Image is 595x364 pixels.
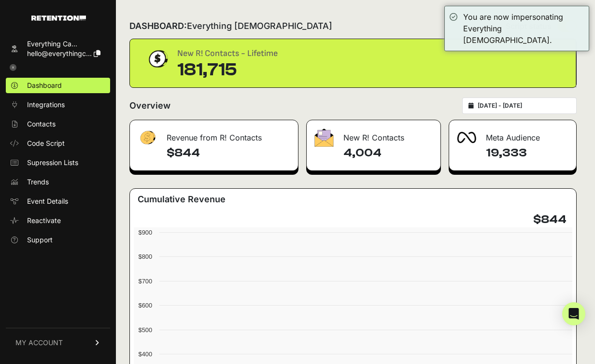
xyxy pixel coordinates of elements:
[187,21,332,31] span: Everything [DEMOGRAPHIC_DATA]
[139,350,152,358] text: $400
[314,128,334,147] img: fa-envelope-19ae18322b30453b285274b1b8af3d052b27d846a4fbe8435d1a52b978f639a2.png
[463,11,584,46] div: You are now impersonating Everything [DEMOGRAPHIC_DATA].
[138,193,226,206] h3: Cumulative Revenue
[27,158,78,168] span: Supression Lists
[27,235,53,245] span: Support
[27,119,56,129] span: Contacts
[139,326,152,334] text: $500
[6,36,110,61] a: Everything Ca... hello@everythingc...
[6,174,110,190] a: Trends
[307,120,440,149] div: New R! Contacts
[6,116,110,132] a: Contacts
[6,328,110,357] a: MY ACCOUNT
[6,194,110,209] a: Event Details
[27,177,49,187] span: Trends
[562,302,585,325] div: Open Intercom Messenger
[130,120,298,149] div: Revenue from R! Contacts
[27,216,61,225] span: Reactivate
[6,232,110,248] a: Support
[177,60,278,80] div: 181,715
[6,78,110,93] a: Dashboard
[145,47,170,71] img: dollar-coin-05c43ed7efb7bc0c12610022525b4bbbb207c7efeef5aecc26f025e68dcafac9.png
[27,39,100,49] div: Everything Ca...
[27,49,92,57] span: hello@everythingc...
[6,155,110,170] a: Supression Lists
[343,145,433,161] h4: 4,004
[177,47,278,60] div: New R! Contacts - Lifetime
[138,128,157,147] img: fa-dollar-13500eef13a19c4ab2b9ed9ad552e47b0d9fc28b02b83b90ba0e00f96d6372e9.png
[31,15,86,21] img: Retention.com
[27,81,62,90] span: Dashboard
[449,120,576,149] div: Meta Audience
[457,132,476,143] img: fa-meta-2f981b61bb99beabf952f7030308934f19ce035c18b003e963880cc3fabeebb7.png
[27,139,65,148] span: Code Script
[6,213,110,228] a: Reactivate
[486,145,568,161] h4: 19,333
[27,196,68,206] span: Event Details
[139,229,152,236] text: $900
[6,97,110,112] a: Integrations
[129,99,170,112] h2: Overview
[129,19,332,33] h2: DASHBOARD:
[27,100,65,110] span: Integrations
[15,338,63,348] span: MY ACCOUNT
[139,278,152,285] text: $700
[139,253,152,260] text: $800
[139,302,152,309] text: $600
[167,145,290,161] h4: $844
[6,136,110,151] a: Code Script
[533,212,567,227] h4: $844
